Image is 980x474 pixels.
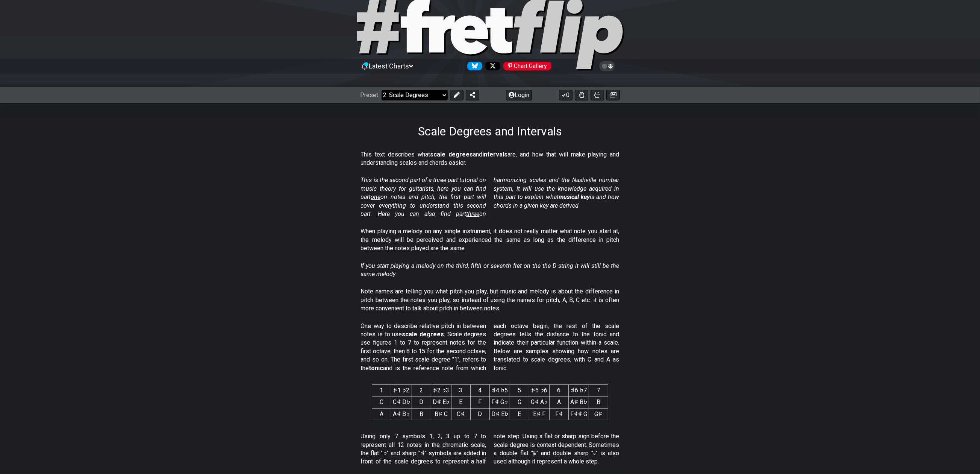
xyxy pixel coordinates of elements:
button: Login [506,90,532,100]
td: E [451,397,471,408]
button: Print [591,90,604,100]
td: B♯ C [431,408,451,420]
td: F [471,397,490,408]
th: ♯6 ♭7 [569,385,589,397]
td: F♯ G♭ [490,397,510,408]
span: Preset [360,91,379,99]
button: 0 [559,90,573,100]
strong: tonic [369,365,383,372]
td: B [589,397,608,408]
button: Share Preset [466,90,479,100]
td: B [412,408,431,420]
th: 1 [372,385,391,397]
strong: musical key [559,193,590,201]
strong: scale degrees [402,331,444,338]
td: G♯ [589,408,608,420]
th: 3 [451,385,471,397]
p: When playing a melody on any single instrument, it does not really matter what note you start at,... [361,227,620,252]
span: Toggle light / dark theme [603,63,612,70]
strong: scale degrees [430,151,473,158]
td: A♯ B♭ [569,397,589,408]
h1: Scale Degrees and Intervals [418,124,562,138]
td: C♯ D♭ [391,397,412,408]
th: 4 [471,385,490,397]
span: Latest Charts [369,62,409,70]
a: Follow #fretflip at Bluesky [464,62,482,70]
th: ♯5 ♭6 [529,385,550,397]
th: 7 [589,385,608,397]
td: A [372,408,391,420]
p: Using only 7 symbols 1, 2, 3 up to 7 to represent all 12 notes in the chromatic scale, the flat "... [361,432,620,466]
em: This is the second part of a three part tutorial on music theory for guitarists, here you can fin... [361,176,620,217]
p: Note names are telling you what pitch you play, but music and melody is about the difference in p... [361,287,620,313]
button: Create image [606,90,620,100]
td: D [412,397,431,408]
td: F♯♯ G [569,408,589,420]
button: Edit Preset [450,90,463,100]
td: G [510,397,529,408]
td: E♯ F [529,408,550,420]
td: E [510,408,529,420]
a: #fretflip at Pinterest [500,62,551,70]
th: 2 [412,385,431,397]
span: three [467,210,480,217]
em: If you start playing a melody on the third, fifth or seventh fret on the the D string it will sti... [361,262,620,278]
button: Toggle Dexterity for all fretkits [575,90,588,100]
strong: intervals [482,151,507,158]
td: G♯ A♭ [529,397,550,408]
td: D♯ E♭ [431,397,451,408]
td: F♯ [550,408,569,420]
p: One way to describe relative pitch in between notes is to use . Scale degrees use figures 1 to 7 ... [361,322,620,372]
th: ♯2 ♭3 [431,385,451,397]
td: A♯ B♭ [391,408,412,420]
td: D♯ E♭ [490,408,510,420]
th: ♯1 ♭2 [391,385,412,397]
th: 6 [550,385,569,397]
span: one [371,193,381,201]
a: Follow #fretflip at X [482,62,500,70]
select: Preset [382,90,448,100]
p: This text describes what and are, and how that will make playing and understanding scales and cho... [361,150,620,167]
td: C [372,397,391,408]
th: 5 [510,385,529,397]
td: A [550,397,569,408]
td: D [471,408,490,420]
td: C♯ [451,408,471,420]
th: ♯4 ♭5 [490,385,510,397]
div: Chart Gallery [503,62,551,70]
